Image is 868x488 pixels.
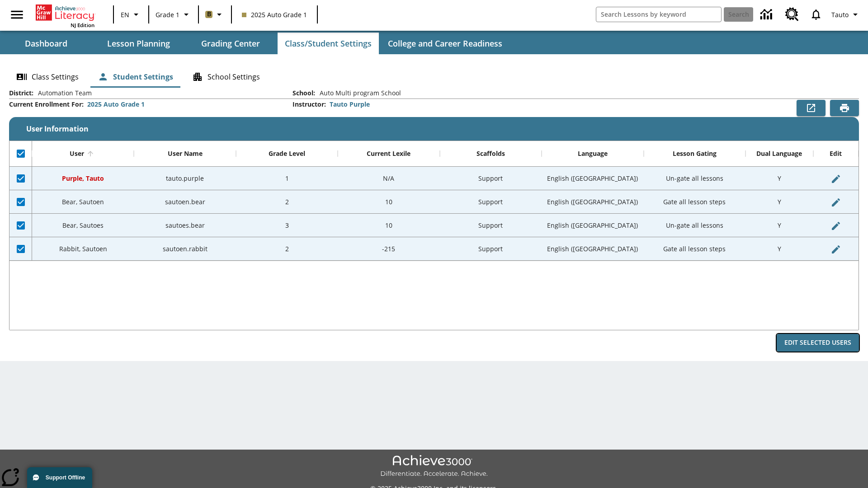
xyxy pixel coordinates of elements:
[797,100,826,116] button: Export to CSV
[152,6,195,23] button: Grade: Grade 1, Select a grade
[756,150,802,158] div: Dual Language
[202,6,228,23] button: Boost Class color is light brown. Change class color
[168,150,203,158] div: User Name
[338,190,439,214] div: 10
[476,150,505,158] div: Scaffolds
[9,101,84,108] h2: Current Enrollment For :
[4,1,30,28] button: Open side menu
[46,474,85,481] span: Support Offline
[27,467,92,488] button: Support Offline
[542,167,643,190] div: English (US)
[9,66,859,88] div: Class/Student Settings
[59,244,107,253] span: Rabbit, Sautoen
[381,33,509,54] button: College and Career Readiness
[9,66,86,88] button: Class Settings
[830,100,859,116] button: Print Preview
[338,214,439,237] div: 10
[831,10,849,19] span: Tauto
[440,167,542,190] div: Support
[62,174,104,183] span: Purple, Tauto
[292,101,326,108] h2: Instructor :
[673,150,717,158] div: Lesson Gating
[380,455,488,478] img: Achieve3000 Differentiate Accelerate Achieve
[242,10,307,19] span: 2025 Auto Grade 1
[87,100,145,109] div: 2025 Auto Grade 1
[134,190,236,214] div: sautoen.bear
[236,214,338,237] div: 3
[90,66,180,88] button: Student Settings
[26,124,89,134] span: User Information
[440,237,542,261] div: Support
[134,167,236,190] div: tauto.purple
[542,190,643,214] div: English (US)
[542,237,643,261] div: English (US)
[134,237,236,261] div: sautoen.rabbit
[156,10,179,19] span: Grade 1
[827,193,845,211] button: Edit User
[62,221,104,230] span: Bear, Sautoes
[330,100,370,109] div: Tauto Purple
[36,4,94,22] a: Home
[70,150,84,158] div: User
[33,89,92,98] span: Automation Team
[440,214,542,237] div: Support
[71,22,94,28] span: NJ Edition
[827,217,845,235] button: Edit User
[62,197,104,206] span: Bear, Sautoen
[745,167,813,190] div: Y
[315,89,401,98] span: Auto Multi program School
[542,214,643,237] div: English (US)
[269,150,305,158] div: Grade Level
[93,33,184,54] button: Lesson Planning
[236,167,338,190] div: 1
[236,190,338,214] div: 2
[9,89,33,97] h2: District :
[292,89,315,97] h2: School :
[830,150,842,158] div: Edit
[121,10,129,19] span: EN
[777,334,859,352] button: Edit Selected Users
[804,3,828,26] a: Notifications
[828,6,864,23] button: Profile/Settings
[578,150,608,158] div: Language
[745,237,813,261] div: Y
[367,150,410,158] div: Current Lexile
[745,214,813,237] div: Y
[745,190,813,214] div: Y
[644,237,745,261] div: Gate all lesson steps
[185,33,276,54] button: Grading Center
[827,170,845,188] button: Edit User
[117,6,146,23] button: Language: EN, Select a language
[644,190,745,214] div: Gate all lesson steps
[36,3,94,28] div: Home
[236,237,338,261] div: 2
[338,167,439,190] div: N/A
[780,2,804,27] a: Resource Center, Will open in new tab
[644,167,745,190] div: Un-gate all lessons
[644,214,745,237] div: Un-gate all lessons
[9,89,859,352] div: User Information
[185,66,267,88] button: School Settings
[278,33,379,54] button: Class/Student Settings
[338,237,439,261] div: -215
[207,9,211,20] span: B
[134,214,236,237] div: sautoes.bear
[596,7,721,22] input: search field
[440,190,542,214] div: Support
[755,2,780,27] a: Data Center
[1,33,91,54] button: Dashboard
[827,240,845,258] button: Edit User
